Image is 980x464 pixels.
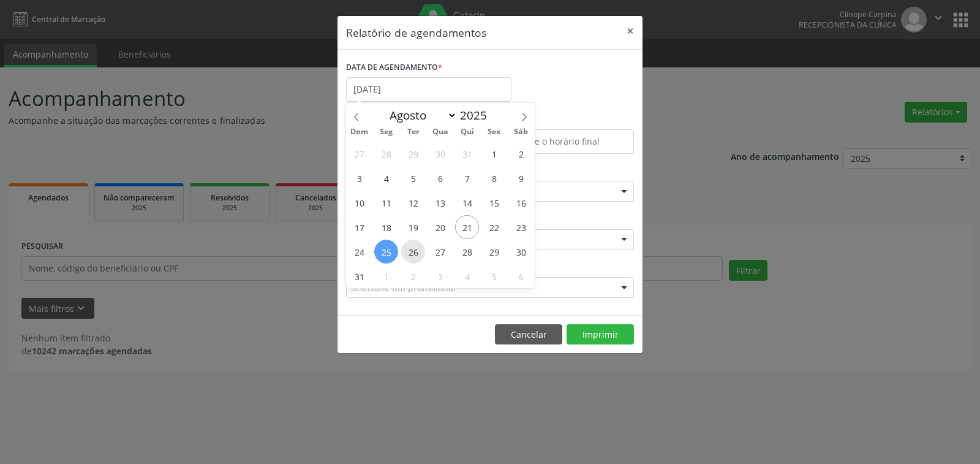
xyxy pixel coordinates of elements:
span: Qua [427,128,454,136]
input: Selecione uma data ou intervalo [346,77,511,102]
span: Julho 30, 2025 [428,142,452,165]
button: Close [618,16,643,46]
span: Sáb [508,128,535,136]
span: Agosto 8, 2025 [482,166,506,190]
span: Agosto 16, 2025 [509,191,533,215]
span: Agosto 15, 2025 [482,191,506,215]
span: Agosto 24, 2025 [347,240,371,264]
span: Agosto 25, 2025 [374,240,398,264]
span: Julho 29, 2025 [401,142,425,165]
span: Agosto 10, 2025 [347,191,371,215]
span: Selecione um profissional [350,281,456,294]
span: Agosto 1, 2025 [482,142,506,165]
span: Dom [346,128,373,136]
span: Agosto 31, 2025 [347,264,371,288]
span: Agosto 18, 2025 [374,215,398,239]
span: Agosto 7, 2025 [455,166,479,190]
span: Ter [400,128,427,136]
span: Seg [373,128,400,136]
span: Julho 28, 2025 [374,142,398,165]
span: Agosto 26, 2025 [401,240,425,264]
span: Agosto 30, 2025 [509,240,533,264]
label: DATA DE AGENDAMENTO [346,58,442,77]
span: Agosto 13, 2025 [428,191,452,215]
span: Setembro 4, 2025 [455,264,479,288]
span: Qui [454,128,481,136]
span: Julho 31, 2025 [455,142,479,165]
span: Setembro 2, 2025 [401,264,425,288]
span: Setembro 6, 2025 [509,264,533,288]
button: Cancelar [495,324,562,345]
span: Agosto 9, 2025 [509,166,533,190]
span: Agosto 17, 2025 [347,215,371,239]
span: Setembro 1, 2025 [374,264,398,288]
span: Agosto 3, 2025 [347,166,371,190]
input: Selecione o horário final [493,129,634,154]
label: ATÉ [493,110,634,129]
span: Agosto 14, 2025 [455,191,479,215]
span: Agosto 11, 2025 [374,191,398,215]
span: Agosto 2, 2025 [509,142,533,165]
select: Month [383,107,457,124]
span: Sex [481,128,508,136]
span: Agosto 5, 2025 [401,166,425,190]
span: Agosto 29, 2025 [482,240,506,264]
span: Julho 27, 2025 [347,142,371,165]
span: Agosto 4, 2025 [374,166,398,190]
span: Agosto 22, 2025 [482,215,506,239]
span: Agosto 20, 2025 [428,215,452,239]
button: Imprimir [567,324,634,345]
span: Agosto 12, 2025 [401,191,425,215]
span: Agosto 28, 2025 [455,240,479,264]
span: Agosto 19, 2025 [401,215,425,239]
h5: Relatório de agendamentos [346,25,486,40]
span: Setembro 3, 2025 [428,264,452,288]
span: Agosto 21, 2025 [455,215,479,239]
span: Agosto 27, 2025 [428,240,452,264]
span: Setembro 5, 2025 [482,264,506,288]
span: Agosto 6, 2025 [428,166,452,190]
input: Year [457,107,497,123]
span: Agosto 23, 2025 [509,215,533,239]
